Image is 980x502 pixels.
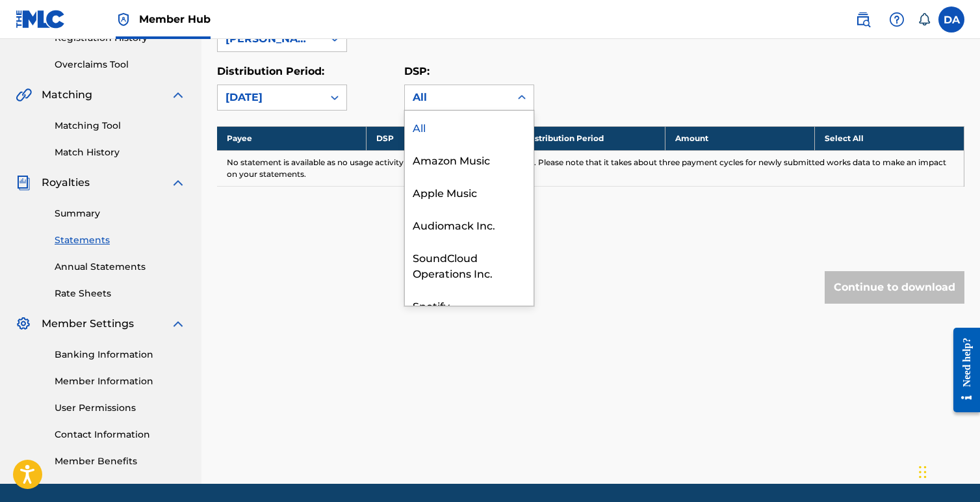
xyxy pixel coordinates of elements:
[16,87,32,103] img: Matching
[16,316,31,332] img: Member Settings
[850,7,876,33] a: Public Search
[405,241,534,289] div: SoundCloud Operations Inc.
[55,233,186,247] a: Statements
[405,143,534,176] div: Amazon Music
[42,87,92,103] span: Matching
[217,150,964,186] td: No statement is available as no usage activity was reported for this time period. Please note tha...
[404,65,430,77] label: DSP:
[405,176,534,208] div: Apple Music
[55,146,186,159] a: Match History
[55,428,186,442] a: Contact Information
[139,12,211,27] span: Member Hub
[217,65,324,77] label: Distribution Period:
[16,175,31,191] img: Royalties
[405,208,534,241] div: Audiomack Inc.
[919,453,927,492] div: Drag
[42,175,90,191] span: Royalties
[55,348,186,362] a: Banking Information
[55,401,186,415] a: User Permissions
[55,260,186,274] a: Annual Statements
[170,175,186,191] img: expand
[42,316,134,332] span: Member Settings
[944,317,980,422] iframe: Resource Center
[405,111,534,143] div: All
[226,90,315,105] div: [DATE]
[116,12,131,27] img: Top Rightsholder
[16,10,66,29] img: MLC Logo
[55,375,186,388] a: Member Information
[170,87,186,103] img: expand
[55,58,186,72] a: Overclaims Tool
[405,289,534,321] div: Spotify
[516,126,665,150] th: Distribution Period
[55,207,186,220] a: Summary
[55,455,186,468] a: Member Benefits
[884,7,910,33] div: Help
[918,13,931,26] div: Notifications
[938,7,964,33] div: User Menu
[170,316,186,332] img: expand
[55,287,186,300] a: Rate Sheets
[413,90,502,105] div: All
[217,126,367,150] th: Payee
[815,126,964,150] th: Select All
[665,126,815,150] th: Amount
[915,440,980,502] iframe: Chat Widget
[55,119,186,133] a: Matching Tool
[226,31,315,47] div: [PERSON_NAME]
[855,12,871,27] img: search
[889,12,905,27] img: help
[367,126,516,150] th: DSP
